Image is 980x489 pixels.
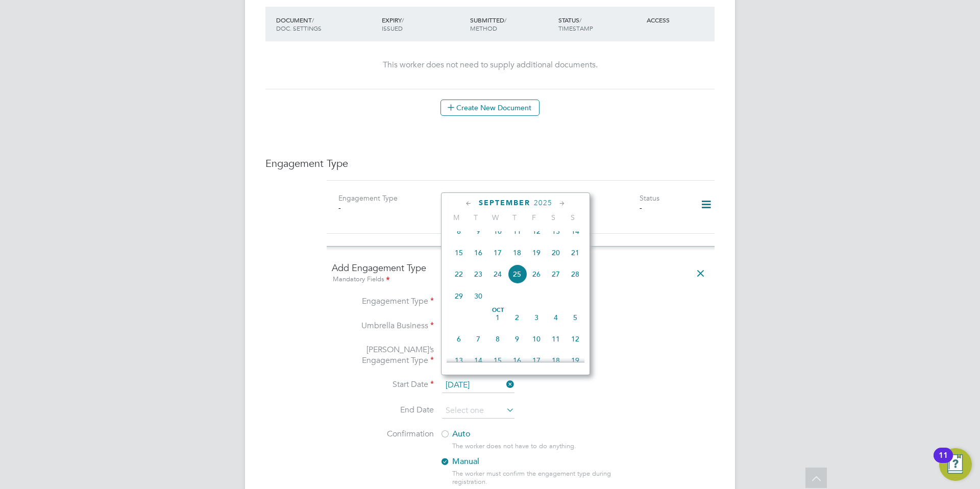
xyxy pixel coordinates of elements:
span: 29 [449,286,469,306]
div: SUBMITTED [468,11,556,37]
span: 14 [566,222,585,241]
span: 27 [546,264,566,284]
span: S [544,213,563,222]
span: 10 [488,222,507,241]
div: EXPIRY [379,11,468,37]
div: Mandatory Fields [332,274,709,285]
span: 17 [488,243,507,262]
span: Oct [488,308,507,313]
label: Confirmation [332,429,434,439]
span: 8 [488,329,507,349]
span: T [505,213,524,222]
h3: Engagement Type [265,157,715,170]
span: 19 [527,243,546,262]
span: S [563,213,582,222]
span: 18 [546,351,566,370]
div: - [338,203,433,212]
div: The worker does not have to do anything. [452,442,631,451]
span: 19 [566,351,585,370]
span: 12 [566,329,585,349]
span: TIMESTAMP [558,24,593,32]
label: Umbrella Business [332,321,434,331]
span: 15 [488,351,507,370]
span: 7 [469,329,488,349]
label: Status [640,193,659,203]
button: Create New Document [440,100,540,116]
span: 2025 [534,199,552,207]
input: Select one [442,403,514,419]
span: 16 [469,243,488,262]
span: 13 [546,222,566,241]
span: 15 [449,243,469,262]
label: Manual [440,456,624,467]
span: 1 [488,308,507,327]
span: 2 [507,308,527,327]
span: 21 [566,243,585,262]
div: This worker does not need to supply additional documents. [276,60,704,70]
span: 24 [488,264,507,284]
span: 3 [527,308,546,327]
span: 9 [507,329,527,349]
span: W [485,213,505,222]
span: DOC. SETTINGS [276,24,322,32]
span: 26 [527,264,546,284]
span: METHOD [470,24,497,32]
label: [PERSON_NAME]’s Engagement Type [332,345,434,366]
button: Open Resource Center, 11 new notifications [939,448,972,481]
span: 9 [469,222,488,241]
div: ACCESS [644,11,715,29]
span: 22 [449,264,469,284]
span: 11 [507,222,527,241]
span: 12 [527,222,546,241]
label: End Date [332,405,434,415]
label: Engagement Type [332,296,434,307]
span: / [312,16,314,24]
div: The worker must confirm the engagement type during registration. [452,470,631,487]
span: 16 [507,351,527,370]
div: DOCUMENT [274,11,379,37]
span: 20 [546,243,566,262]
span: / [579,16,581,24]
label: Start Date [332,379,434,390]
span: / [504,16,506,24]
span: / [402,16,404,24]
span: 30 [469,286,488,306]
span: 25 [507,264,527,284]
h4: Add Engagement Type [332,262,709,285]
span: T [466,213,485,222]
div: 11 [939,455,948,469]
span: September [479,199,530,207]
span: 6 [449,329,469,349]
label: Auto [440,429,624,439]
span: 5 [566,308,585,327]
span: 14 [469,351,488,370]
span: 11 [546,329,566,349]
span: 23 [469,264,488,284]
span: 13 [449,351,469,370]
input: Select one [442,378,514,393]
span: 10 [527,329,546,349]
span: 17 [527,351,546,370]
span: 18 [507,243,527,262]
div: - [545,203,640,212]
span: F [524,213,544,222]
label: Engagement Type [338,193,398,203]
span: 8 [449,222,469,241]
div: - [640,203,687,212]
div: STATUS [556,11,644,37]
span: ISSUED [382,24,403,32]
span: 28 [566,264,585,284]
span: M [447,213,466,222]
span: 4 [546,308,566,327]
